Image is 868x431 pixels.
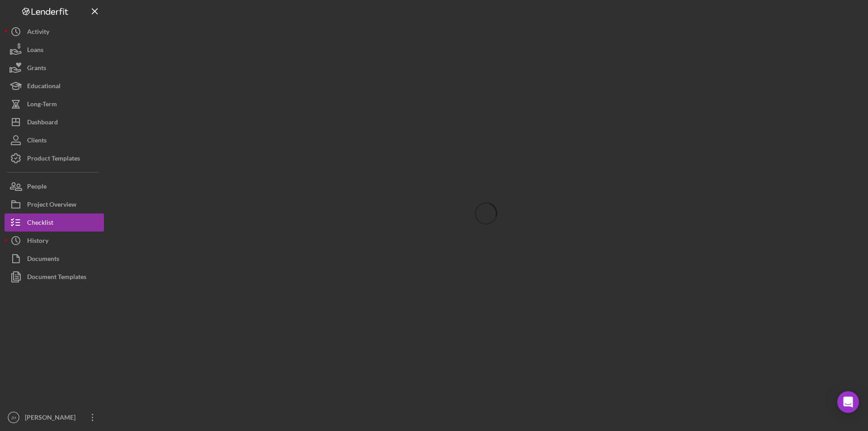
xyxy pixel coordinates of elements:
div: Documents [27,250,59,270]
div: People [27,177,47,198]
button: Long-Term [5,95,104,113]
button: People [5,177,104,195]
div: Activity [27,23,49,43]
text: JH [11,415,16,420]
div: Project Overview [27,195,76,216]
button: Grants [5,59,104,77]
div: Loans [27,41,43,61]
button: History [5,232,104,250]
div: Document Templates [27,268,86,288]
div: [PERSON_NAME] [23,408,81,429]
button: Activity [5,23,104,41]
div: Open Intercom Messenger [837,391,859,413]
button: Dashboard [5,113,104,131]
div: Grants [27,59,46,79]
button: Checklist [5,213,104,232]
button: Project Overview [5,195,104,213]
div: Product Templates [27,149,80,170]
div: History [27,232,48,252]
button: Product Templates [5,149,104,167]
button: Clients [5,131,104,149]
button: Loans [5,41,104,59]
button: Documents [5,250,104,268]
button: Educational [5,77,104,95]
button: Document Templates [5,268,104,286]
div: Clients [27,131,47,152]
div: Checklist [27,213,53,234]
div: Long-Term [27,95,57,115]
div: Educational [27,77,61,97]
div: Dashboard [27,113,58,133]
button: JH[PERSON_NAME] [5,408,104,426]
